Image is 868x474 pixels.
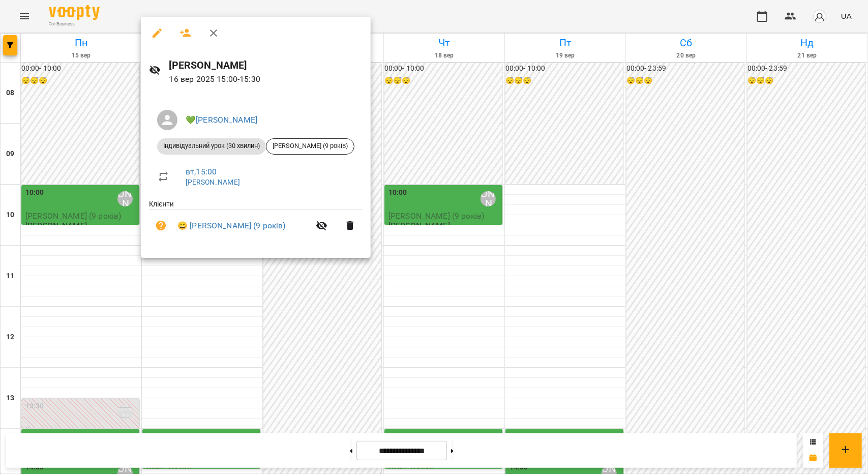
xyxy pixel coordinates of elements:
ul: Клієнти [149,199,363,246]
a: 💚[PERSON_NAME] [186,115,257,125]
span: Індивідуальний урок (30 хвилин) [157,141,266,151]
a: 😀 [PERSON_NAME] (9 років) [177,220,286,232]
h6: [PERSON_NAME] [169,57,363,73]
a: [PERSON_NAME] [186,178,240,186]
button: Візит ще не сплачено. Додати оплату? [149,214,173,238]
span: [PERSON_NAME] (9 років) [266,141,354,151]
div: [PERSON_NAME] (9 років) [266,138,354,155]
p: 16 вер 2025 15:00 - 15:30 [169,73,363,85]
a: вт , 15:00 [186,167,217,176]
